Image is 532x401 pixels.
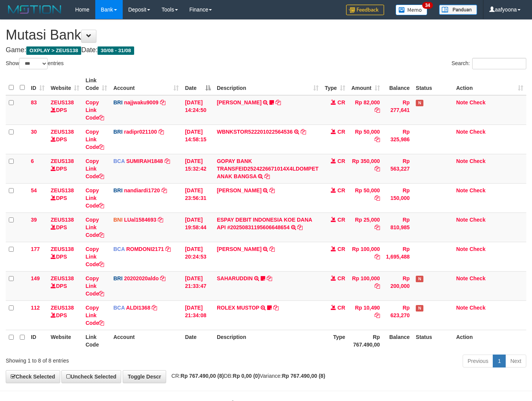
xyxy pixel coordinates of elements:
span: BCA [113,246,125,252]
span: CR [338,217,345,223]
a: Copy GOPAY BANK TRANSFEID2524226671014X4LDOMPET ANAK BANGSA to clipboard [264,173,270,179]
th: Balance [383,330,413,351]
a: Copy najjwaku9009 to clipboard [160,99,165,105]
label: Search: [452,58,526,69]
span: 54 [31,187,37,193]
span: BRI [113,187,122,193]
td: [DATE] 21:33:47 [182,271,214,300]
a: najjwaku9009 [124,99,158,105]
a: nandiardi1720 [124,187,160,193]
span: CR [338,305,345,311]
a: [PERSON_NAME] [217,99,261,105]
a: Copy radipr021100 to clipboard [159,129,164,135]
a: 20202020aldo [124,275,159,281]
td: Rp 1,695,488 [383,242,413,271]
a: Check [470,305,486,311]
span: 177 [31,246,40,252]
a: Check [470,187,486,193]
a: [PERSON_NAME] [217,246,261,252]
a: ZEUS138 [51,246,74,252]
td: DPS [48,95,82,125]
a: Copy WBNKSTOR522201022564536 to clipboard [301,129,306,135]
th: Website: activate to sort column ascending [48,73,82,95]
td: Rp 325,986 [383,125,413,154]
a: Copy LUal1584693 to clipboard [158,217,163,223]
a: ESPAY DEBIT INDONESIA KOE DANA API #20250831195606648654 [217,217,312,230]
a: Copy SUMIRAH1848 to clipboard [165,158,170,164]
td: DPS [48,212,82,242]
h4: Game: Date: [6,46,526,54]
a: Copy ROLEX MUSTOP to clipboard [273,305,279,311]
span: BNI [113,217,122,223]
a: Check [470,129,486,135]
span: Has Note [416,305,423,312]
a: Copy nandiardi1720 to clipboard [162,187,167,193]
th: Account [110,330,182,351]
span: CR [338,275,345,281]
a: Copy Rp 10,490 to clipboard [375,312,380,318]
a: Copy Link Code [85,246,104,267]
a: Copy Link Code [85,187,104,209]
a: Copy SAHARUDDIN to clipboard [267,275,272,281]
th: Balance [383,73,413,95]
a: Copy Rp 350,000 to clipboard [375,166,380,172]
a: ZEUS138 [51,99,74,105]
a: ZEUS138 [51,305,74,311]
span: 149 [31,275,40,281]
a: Note [456,129,468,135]
th: ID [28,330,48,351]
a: Copy ROMDONI2171 to clipboard [165,246,171,252]
span: CR [338,158,345,164]
th: Status [413,73,453,95]
span: Has Note [416,100,423,106]
span: CR [338,187,345,193]
a: Note [456,305,468,311]
span: CR [338,129,345,135]
th: Action: activate to sort column ascending [453,73,526,95]
td: Rp 82,000 [348,95,383,125]
a: Check [470,99,486,105]
a: SUMIRAH1848 [126,158,163,164]
td: Rp 277,641 [383,95,413,125]
select: Showentries [19,58,48,69]
a: ZEUS138 [51,275,74,281]
a: Copy TARI PRATIWI to clipboard [276,99,281,105]
a: Copy Rp 100,000 to clipboard [375,283,380,289]
a: Note [456,217,468,223]
a: Note [456,158,468,164]
a: Check [470,246,486,252]
a: Copy Link Code [85,99,104,121]
a: Copy Rp 50,000 to clipboard [375,136,380,142]
a: SAHARUDDIN [217,275,253,281]
th: ID: activate to sort column ascending [28,73,48,95]
td: DPS [48,242,82,271]
a: Toggle Descr [123,370,166,383]
a: ROLEX MUSTOP [217,305,260,311]
span: 30/08 - 31/08 [98,46,134,55]
a: ZEUS138 [51,187,74,193]
a: 1 [493,355,506,367]
h1: Mutasi Bank [6,27,526,43]
img: MOTION_logo.png [6,4,64,15]
td: DPS [48,183,82,212]
strong: Rp 767.490,00 (8) [282,373,325,379]
a: LUal1584693 [124,217,156,223]
a: ZEUS138 [51,129,74,135]
th: Rp 767.490,00 [348,330,383,351]
th: Amount: activate to sort column ascending [348,73,383,95]
td: Rp 25,000 [348,212,383,242]
a: Copy Rp 82,000 to clipboard [375,107,380,113]
th: Type: activate to sort column ascending [322,73,348,95]
th: Date: activate to sort column descending [182,73,214,95]
span: CR: DB: Variance: [168,373,325,379]
img: Button%20Memo.svg [396,5,428,15]
a: Note [456,275,468,281]
a: ZEUS138 [51,158,74,164]
a: Check [470,217,486,223]
a: Next [505,355,526,367]
td: Rp 50,000 [348,125,383,154]
th: Type [322,330,348,351]
img: Feedback.jpg [346,5,384,15]
a: radipr021100 [124,129,157,135]
span: 39 [31,217,37,223]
